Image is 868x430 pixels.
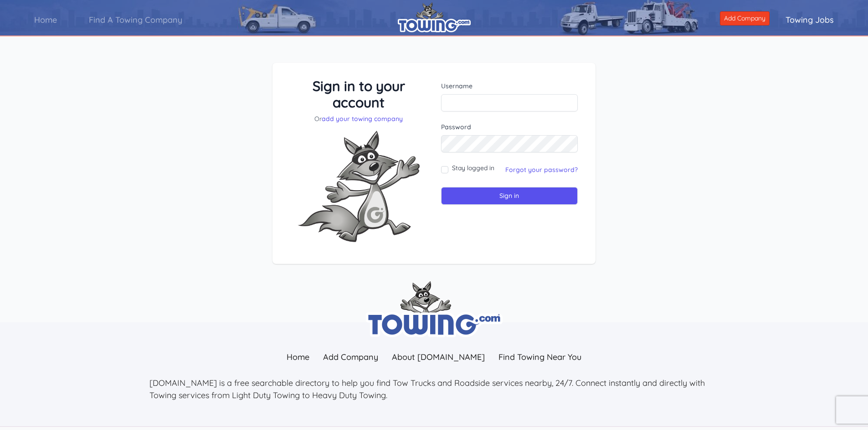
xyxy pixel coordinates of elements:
a: Add Company [316,347,385,367]
a: Add Company [720,11,770,25]
a: Forgot your password? [505,166,578,174]
p: Or [290,114,427,123]
p: [DOMAIN_NAME] is a free searchable directory to help you find Tow Trucks and Roadside services ne... [149,377,719,401]
img: towing [366,281,503,337]
a: Find A Towing Company [73,7,198,33]
label: Username [441,81,578,91]
label: Password [441,122,578,132]
img: Fox-Excited.png [290,123,427,249]
a: add your towing company [322,115,403,123]
img: logo.png [398,2,471,32]
a: Home [280,347,316,367]
a: Towing Jobs [770,7,850,33]
a: About [DOMAIN_NAME] [385,347,492,367]
a: Home [18,7,73,33]
h3: Sign in to your account [290,78,427,111]
a: Find Towing Near You [492,347,588,367]
label: Stay logged in [452,163,494,172]
input: Sign in [441,187,578,205]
